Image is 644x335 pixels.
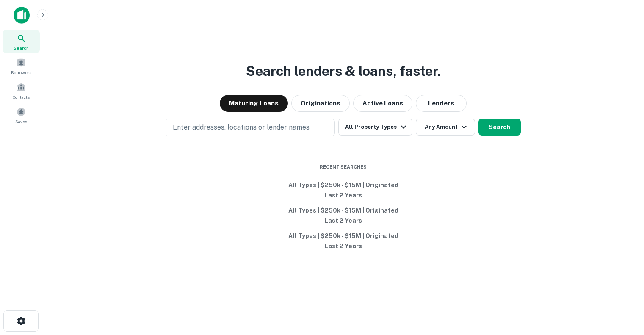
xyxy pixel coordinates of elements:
p: Enter addresses, locations or lender names [173,122,310,133]
a: Borrowers [3,55,40,78]
span: Search [14,44,29,51]
button: All Types | $250k - $15M | Originated Last 2 Years [280,203,407,228]
button: Enter addresses, locations or lender names [166,119,335,136]
span: Contacts [13,94,30,100]
h3: Search lenders & loans, faster. [246,61,441,81]
button: Maturing Loans [220,95,288,112]
button: Originations [291,95,350,112]
a: Saved [3,104,40,127]
iframe: Chat Widget [602,267,644,308]
span: Borrowers [11,69,31,76]
button: Search [478,119,521,136]
a: Search [3,30,40,53]
button: Any Amount [416,119,475,136]
span: Recent Searches [280,163,407,171]
img: capitalize-icon.png [14,7,30,24]
button: Active Loans [353,95,412,112]
a: Contacts [3,79,40,102]
span: Saved [15,118,28,125]
button: All Types | $250k - $15M | Originated Last 2 Years [280,228,407,254]
button: Lenders [416,95,467,112]
button: All Property Types [338,119,412,136]
button: All Types | $250k - $15M | Originated Last 2 Years [280,177,407,203]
